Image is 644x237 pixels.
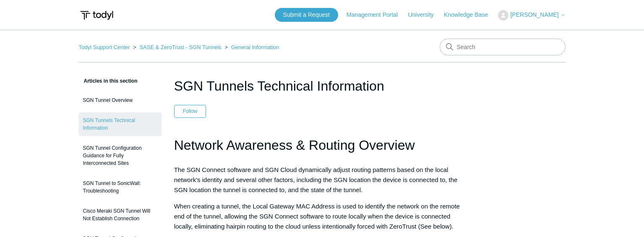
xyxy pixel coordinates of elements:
button: Follow Article [174,105,206,117]
a: General Information [231,44,279,50]
a: SGN Tunnel to SonicWall: Troubleshooting [79,175,162,199]
h1: SGN Tunnels Technical Information [174,76,470,96]
a: Cisco Meraki SGN Tunnel Will Not Establish Connection [79,203,162,227]
a: SGN Tunnel Configuration Guidance for Fully Interconnected Sites [79,140,162,171]
a: SGN Tunnels Technical Information [79,112,162,136]
img: Todyl Support Center Help Center home page [79,8,115,23]
span: When creating a tunnel, the Local Gateway MAC Address is used to identify the network on the remo... [174,203,460,230]
span: Network Awareness & Routing Overview [174,138,415,153]
a: University [408,10,442,19]
a: Submit a Request [275,8,338,22]
a: SGN Tunnel Overview [79,92,162,108]
li: General Information [223,44,279,50]
span: Articles in this section [79,78,138,84]
span: [PERSON_NAME] [510,11,558,18]
button: [PERSON_NAME] [498,10,565,21]
input: Search [440,39,566,55]
a: SASE & ZeroTrust - SGN Tunnels [139,44,221,50]
a: Todyl Support Center [79,44,130,50]
li: Todyl Support Center [79,44,132,50]
a: Management Portal [347,10,406,19]
a: Knowledge Base [444,10,496,19]
span: The SGN Connect software and SGN Cloud dynamically adjust routing patterns based on the local net... [174,166,458,193]
li: SASE & ZeroTrust - SGN Tunnels [131,44,223,50]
